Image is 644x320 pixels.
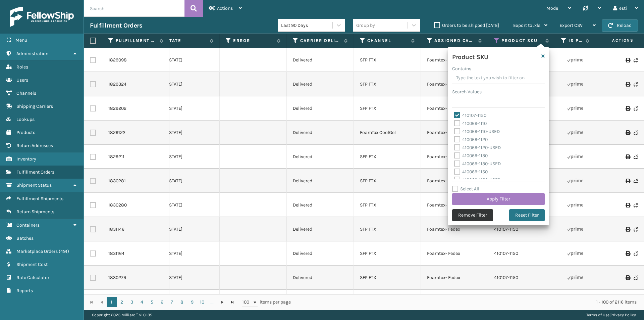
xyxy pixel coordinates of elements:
[108,178,126,184] a: 1830281
[233,38,274,44] label: Error
[421,169,488,193] td: Foamtex- Fedex
[494,275,518,280] a: 410107-1150
[153,72,220,96] td: [US_STATE]
[354,96,421,121] td: SFP FTX
[15,37,27,43] span: Menu
[287,266,354,290] td: Delivered
[569,38,582,44] label: Is Prime
[16,90,36,96] span: Channels
[634,179,638,183] i: Never Shipped
[108,226,124,233] a: 1831146
[59,248,69,254] span: ( 491 )
[634,82,638,87] i: Never Shipped
[287,48,354,72] td: Delivered
[634,275,638,280] i: Never Shipped
[153,193,220,217] td: [US_STATE]
[16,235,34,241] span: Batches
[217,297,227,307] a: Go to the next page
[92,310,152,320] p: Copyright 2023 Milliard™ v 1.0.185
[421,72,488,96] td: Foamtex- Fedex
[287,72,354,96] td: Delivered
[626,275,630,280] i: Print Label
[454,153,488,158] label: 410069-1130
[16,64,28,70] span: Roles
[16,182,52,188] span: Shipment Status
[16,248,58,254] span: Marketplace Orders
[242,299,252,306] span: 100
[452,186,479,192] label: Select All
[421,266,488,290] td: Foamtex- Fedex
[287,241,354,266] td: Delivered
[626,251,630,256] i: Print Label
[16,143,53,148] span: Return Addresses
[230,300,235,305] span: Go to the last page
[626,58,630,62] i: Print Label
[602,19,638,32] button: Reload
[354,217,421,241] td: SFP FTX
[626,179,630,183] i: Print Label
[421,241,488,266] td: Foamtex- Fedex
[108,81,126,88] a: 1829324
[634,251,638,256] i: Never Shipped
[452,209,493,221] button: Remove Filter
[421,193,488,217] td: Foamtex- Fedex
[454,177,501,183] label: 410069-1150-USED
[356,22,375,29] div: Group by
[153,266,220,290] td: [US_STATE]
[16,209,54,215] span: Return Shipments
[421,96,488,121] td: Foamtex- Fedex
[626,82,630,87] i: Print Label
[559,22,583,28] span: Export CSV
[452,51,488,61] h4: Product SKU
[586,313,609,317] a: Terms of Use
[153,96,220,121] td: [US_STATE]
[16,196,63,201] span: Fulfillment Shipments
[354,169,421,193] td: SFP FTX
[434,38,475,44] label: Assigned Carrier
[287,290,354,314] td: Delivered
[117,297,127,307] a: 2
[421,145,488,169] td: Foamtex- Fedex
[16,117,35,122] span: Lookups
[513,22,540,28] span: Export to .xls
[454,121,487,126] label: 410069-1110
[157,297,167,307] a: 6
[421,48,488,72] td: Foamtex- Fedex
[454,169,488,175] label: 410069-1150
[108,202,127,209] a: 1830280
[494,250,518,256] a: 410107-1150
[16,169,54,175] span: Fulfillment Orders
[300,38,341,44] label: Carrier Delivery Status
[197,297,207,307] a: 10
[546,5,558,11] span: Mode
[452,65,471,72] label: Contains
[287,145,354,169] td: Delivered
[634,203,638,208] i: Never Shipped
[509,209,545,221] button: Reset Filter
[177,297,187,307] a: 8
[108,153,124,160] a: 1829211
[452,193,545,205] button: Apply Filter
[153,145,220,169] td: [US_STATE]
[634,106,638,111] i: Never Shipped
[454,112,486,118] label: 410107-1150
[90,21,142,30] h3: Fulfillment Orders
[634,154,638,159] i: Never Shipped
[217,5,233,11] span: Actions
[107,297,117,307] a: 1
[454,161,501,167] label: 410069-1130-USED
[153,290,220,314] td: [US_STATE]
[153,217,220,241] td: [US_STATE]
[16,288,33,293] span: Reports
[147,297,157,307] a: 5
[421,290,488,314] td: Foamtex- Fedex
[626,106,630,111] i: Print Label
[287,217,354,241] td: Delivered
[452,72,545,84] input: Type the text you wish to filter on
[634,58,638,62] i: Never Shipped
[16,130,35,135] span: Products
[153,241,220,266] td: [US_STATE]
[354,290,421,314] td: SFP FTX
[127,297,137,307] a: 3
[10,7,74,27] img: logo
